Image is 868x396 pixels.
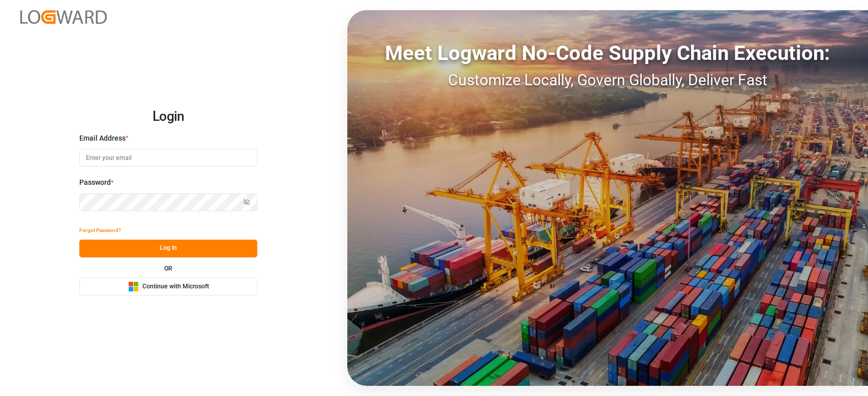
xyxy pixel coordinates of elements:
[20,10,107,24] img: Logward_new_orange.png
[79,133,126,144] span: Email Address
[142,282,209,291] span: Continue with Microsoft
[347,69,868,91] div: Customize Locally, Govern Globally, Deliver Fast
[79,149,257,167] input: Enter your email
[79,240,257,257] button: Log In
[79,101,257,133] h2: Login
[164,266,172,272] small: OR
[79,177,111,188] span: Password
[79,278,257,295] button: Continue with Microsoft
[79,222,121,240] button: Forgot Password?
[347,38,868,69] div: Meet Logward No-Code Supply Chain Execution:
